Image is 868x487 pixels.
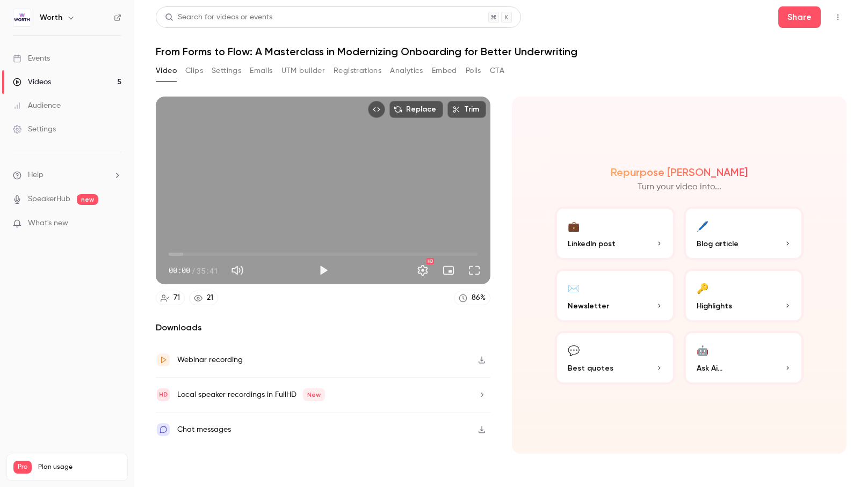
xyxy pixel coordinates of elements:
[568,342,580,358] div: 💬
[389,101,443,118] button: Replace
[169,265,190,276] span: 00:00
[426,258,434,264] div: HD
[390,62,423,79] button: Analytics
[490,62,504,79] button: CTA
[13,9,31,26] img: Worth
[207,292,213,304] div: 21
[156,321,490,334] h2: Downloads
[303,388,325,401] span: New
[568,300,609,312] span: Newsletter
[177,388,325,401] div: Local speaker recordings in FullHD
[169,265,218,276] div: 00:00
[28,218,68,229] span: What's new
[697,279,708,296] div: 🔑
[13,169,121,181] li: help-dropdown-opener
[466,62,481,79] button: Polls
[13,124,56,135] div: Settings
[13,53,50,64] div: Events
[13,100,61,111] div: Audience
[568,217,580,234] div: 💼
[464,260,485,281] button: Full screen
[472,292,486,304] div: 86 %
[313,260,334,281] button: Play
[177,353,243,366] div: Webinar recording
[250,62,272,79] button: Emails
[173,292,180,304] div: 71
[555,331,675,385] button: 💬Best quotes
[568,279,580,296] div: ✉️
[447,101,486,118] button: Trim
[638,181,721,194] p: Turn your video into...
[40,12,62,23] h6: Worth
[212,62,241,79] button: Settings
[697,342,708,358] div: 🤖
[38,463,121,471] span: Plan usage
[334,62,381,79] button: Registrations
[684,269,804,322] button: 🔑Highlights
[281,62,325,79] button: UTM builder
[611,166,748,179] h2: Repurpose [PERSON_NAME]
[156,45,847,58] h1: From Forms to Flow: A Masterclass in Modernizing Onboarding for Better Underwriting
[77,194,98,205] span: new
[197,265,218,276] span: 35:41
[555,206,675,260] button: 💼LinkedIn post
[568,363,613,374] span: Best quotes
[697,363,722,374] span: Ask Ai...
[227,260,248,281] button: Mute
[189,291,218,305] a: 21
[684,206,804,260] button: 🖊️Blog article
[568,238,616,249] span: LinkedIn post
[778,6,821,28] button: Share
[177,423,231,436] div: Chat messages
[191,265,196,276] span: /
[13,461,32,474] span: Pro
[156,291,185,305] a: 71
[28,169,44,181] span: Help
[697,300,732,312] span: Highlights
[185,62,203,79] button: Clips
[368,101,385,118] button: Embed video
[555,269,675,322] button: ✉️Newsletter
[697,238,739,249] span: Blog article
[13,77,51,87] div: Videos
[165,12,272,23] div: Search for videos or events
[697,217,708,234] div: 🖊️
[829,9,847,26] button: Top Bar Actions
[432,62,457,79] button: Embed
[454,291,490,305] a: 86%
[412,260,433,281] button: Settings
[156,62,177,79] button: Video
[28,194,70,205] a: SpeakerHub
[684,331,804,385] button: 🤖Ask Ai...
[438,260,459,281] button: Turn on miniplayer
